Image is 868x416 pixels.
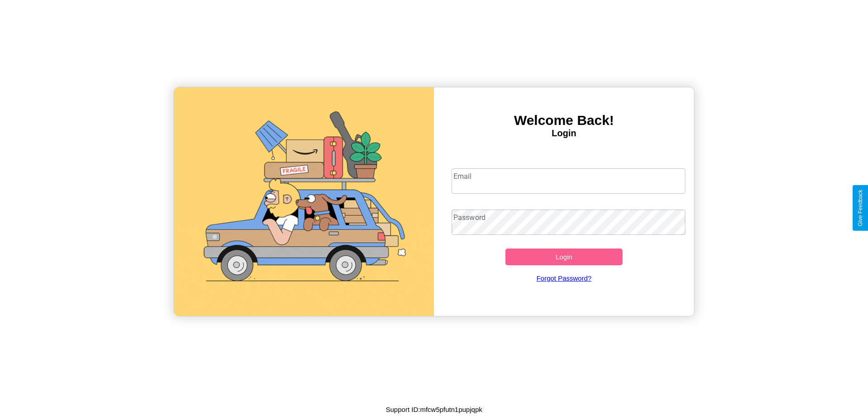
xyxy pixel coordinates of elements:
[174,87,434,316] img: gif
[386,403,482,416] p: Support ID: mfcw5pfutn1pupjqpk
[505,249,623,265] button: Login
[434,128,694,139] h4: Login
[857,190,863,226] div: Give Feedback
[434,113,694,128] h3: Welcome Back!
[447,265,681,291] a: Forgot Password?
